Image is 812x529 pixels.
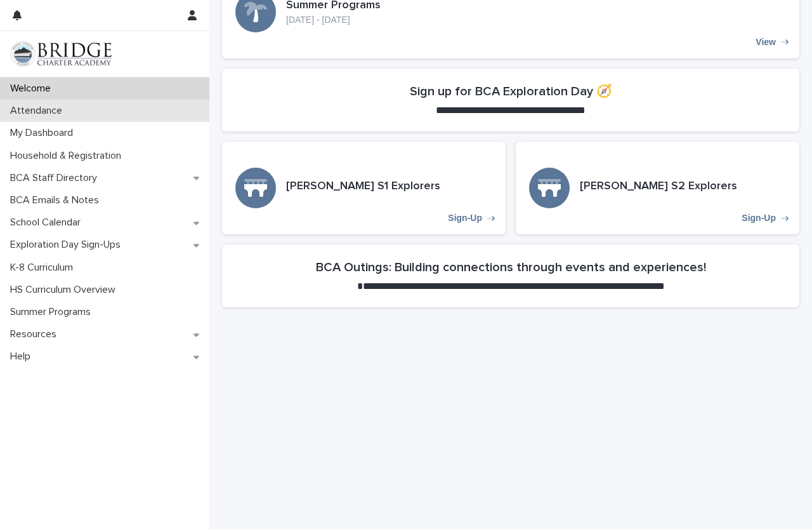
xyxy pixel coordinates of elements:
[756,37,776,48] p: View
[286,15,381,25] p: [DATE] - [DATE]
[580,180,737,194] h3: [PERSON_NAME] S2 Explorers
[5,262,83,274] p: K-8 Curriculum
[222,142,506,234] a: Sign-Up
[5,172,107,184] p: BCA Staff Directory
[10,41,112,67] img: V1C1m3IdTEidaUdm9Hs0
[5,217,91,229] p: School Calendar
[410,84,612,99] h2: Sign up for BCA Exploration Day 🧭
[5,351,41,363] p: Help
[516,142,799,234] a: Sign-Up
[5,194,109,206] p: BCA Emails & Notes
[742,213,776,224] p: Sign-Up
[5,83,61,95] p: Welcome
[5,127,83,139] p: My Dashboard
[5,306,101,318] p: Summer Programs
[5,239,131,251] p: Exploration Day Sign-Ups
[286,180,440,194] h3: [PERSON_NAME] S1 Explorers
[448,213,482,224] p: Sign-Up
[5,328,67,340] p: Resources
[5,150,131,162] p: Household & Registration
[5,284,126,296] p: HS Curriculum Overview
[5,105,72,117] p: Attendance
[316,260,706,275] h2: BCA Outings: Building connections through events and experiences!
